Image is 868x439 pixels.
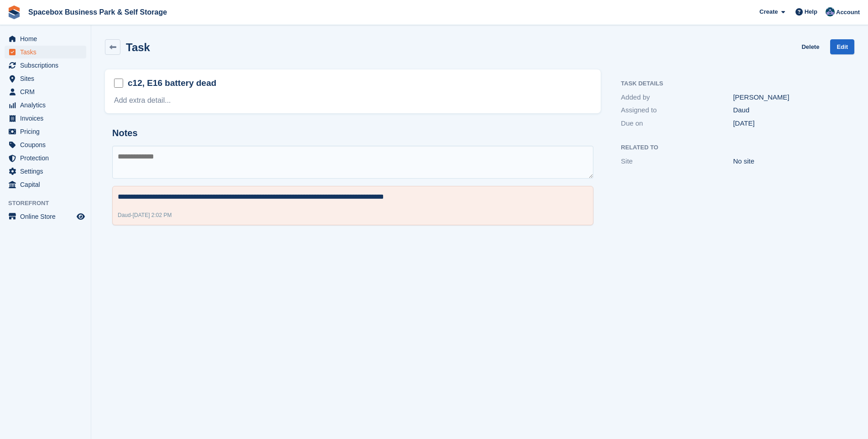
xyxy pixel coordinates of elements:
div: Added by [621,92,733,103]
span: Settings [20,165,75,178]
span: Analytics [20,99,75,111]
h2: Task Details [621,80,845,87]
div: [DATE] [733,118,845,129]
span: Subscriptions [20,59,75,72]
span: Tasks [20,46,75,58]
span: Account [836,8,860,17]
a: menu [5,32,86,45]
span: Capital [20,178,75,191]
span: Create [759,7,778,16]
span: Home [20,32,75,45]
span: Protection [20,152,75,164]
a: Preview store [75,211,86,222]
a: menu [5,85,86,98]
div: Due on [621,118,733,129]
div: No site [733,156,845,167]
img: stora-icon-8386f47178a22dfd0bd8f6a31ec36ba5ce8667c1dd55bd0f319d3a0aa187defe.svg [7,5,21,19]
span: Pricing [20,125,75,138]
div: [PERSON_NAME] [733,92,845,103]
a: menu [5,112,86,125]
a: menu [5,138,86,151]
a: Delete [801,39,819,54]
h2: Task [126,41,150,53]
h2: c12, E16 battery dead [128,77,216,89]
div: - [118,211,172,219]
a: menu [5,46,86,58]
img: Daud [826,7,835,16]
a: Spacebox Business Park & Self Storage [25,5,171,20]
a: menu [5,165,86,178]
a: Edit [830,39,854,54]
a: Add extra detail... [114,96,171,104]
span: Sites [20,72,75,85]
a: menu [5,99,86,111]
span: Online Store [20,210,75,223]
a: menu [5,59,86,72]
a: menu [5,152,86,164]
a: menu [5,210,86,223]
span: CRM [20,85,75,98]
span: Daud [118,212,131,218]
div: Daud [733,105,845,116]
span: [DATE] 2:02 PM [133,212,172,218]
div: Site [621,156,733,167]
h2: Related to [621,144,845,151]
span: Coupons [20,138,75,151]
span: Help [805,7,817,16]
a: menu [5,125,86,138]
a: menu [5,72,86,85]
h2: Notes [112,128,593,138]
span: Storefront [8,199,91,208]
div: Assigned to [621,105,733,116]
span: Invoices [20,112,75,125]
a: menu [5,178,86,191]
